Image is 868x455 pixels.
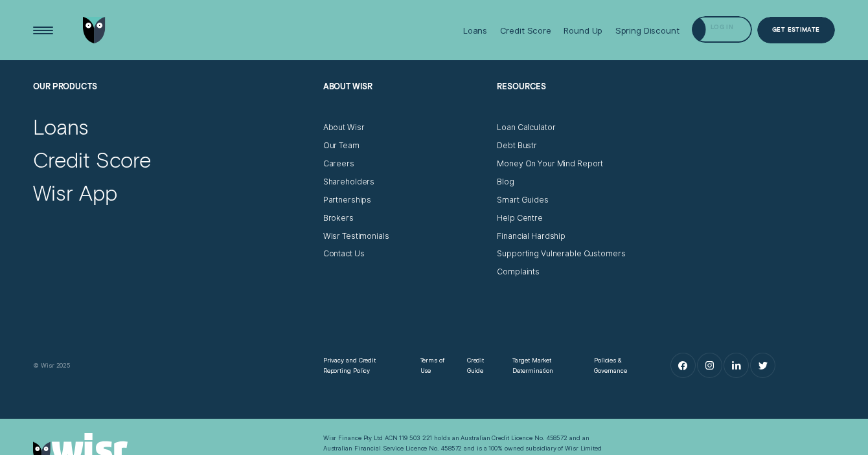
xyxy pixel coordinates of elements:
h2: About Wisr [323,82,487,122]
a: LinkedIn [724,353,748,377]
a: Contact Us [323,249,365,259]
button: Open Menu [30,17,57,44]
a: Our Team [323,140,360,151]
a: Supporting Vulnerable Customers [497,249,625,259]
a: Facebook [671,353,695,377]
div: Round Up [564,25,602,36]
a: Credit Guide [467,355,495,375]
h2: Resources [497,82,661,122]
a: Twitter [751,353,775,377]
a: Careers [323,159,354,169]
a: Money On Your Mind Report [497,159,603,169]
div: Spring Discount [615,25,680,36]
a: Financial Hardship [497,231,565,241]
a: Policies & Governance [594,355,643,375]
h2: Our Products [33,82,313,122]
a: Shareholders [323,177,375,187]
a: Complaints [497,267,540,277]
div: Loans [463,25,487,36]
div: © Wisr 2025 [28,361,318,371]
a: About Wisr [323,122,365,133]
a: Target Market Determination [512,355,576,375]
a: Blog [497,177,514,187]
a: Loan Calculator [497,122,555,133]
a: Credit Score [33,147,151,173]
a: Instagram [698,353,722,377]
a: Privacy and Credit Reporting Policy [323,355,402,375]
button: Log in [692,16,752,43]
a: Wisr Testimonials [323,231,389,241]
a: Terms of Use [420,355,449,375]
a: Get Estimate [757,17,835,44]
a: Partnerships [323,195,372,205]
a: Loans [33,114,89,140]
a: Debt Bustr [497,140,537,151]
a: Brokers [323,213,354,223]
img: Wisr [83,17,106,44]
a: Wisr App [33,180,117,206]
a: Smart Guides [497,195,549,205]
div: Credit Score [500,25,551,36]
a: Help Centre [497,213,543,223]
